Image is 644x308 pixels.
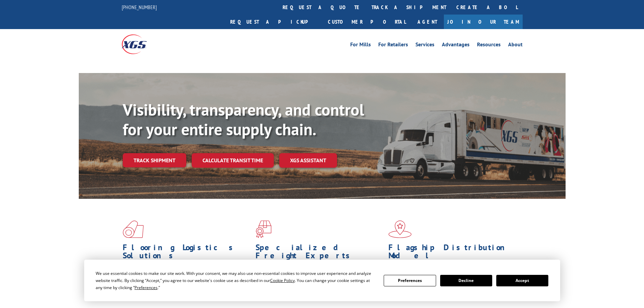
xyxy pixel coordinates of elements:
[442,42,470,49] a: Advantages
[256,243,383,263] h1: Specialized Freight Experts
[225,15,323,29] a: Request a pickup
[444,15,523,29] a: Join Our Team
[440,275,492,286] button: Decline
[123,99,364,140] b: Visibility, transparency, and control for your entire supply chain.
[477,42,501,49] a: Resources
[256,220,271,238] img: xgs-icon-focused-on-flooring-red
[192,153,274,168] a: Calculate transit time
[323,15,411,29] a: Customer Portal
[388,220,412,238] img: xgs-icon-flagship-distribution-model-red
[270,278,295,283] span: Cookie Policy
[378,42,408,49] a: For Retailers
[279,153,337,168] a: XGS ASSISTANT
[411,15,444,29] a: Agent
[496,275,548,286] button: Accept
[123,220,144,238] img: xgs-icon-total-supply-chain-intelligence-red
[415,42,434,49] a: Services
[508,42,523,49] a: About
[135,285,158,290] span: Preferences
[388,243,516,263] h1: Flagship Distribution Model
[350,42,371,49] a: For Mills
[123,243,251,263] h1: Flooring Logistics Solutions
[123,153,186,167] a: Track shipment
[122,4,157,10] a: [PHONE_NUMBER]
[84,260,560,301] div: Cookie Consent Prompt
[384,275,436,286] button: Preferences
[96,270,376,291] div: We use essential cookies to make our site work. With your consent, we may also use non-essential ...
